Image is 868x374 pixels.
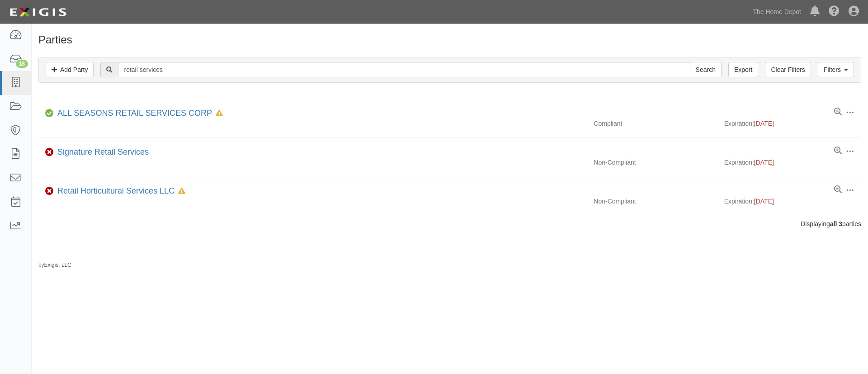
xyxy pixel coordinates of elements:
i: In Default since 05/03/2025 [216,110,223,117]
a: View results summary [834,108,842,117]
div: ALL SEASONS RETAIL SERVICES CORP [54,108,223,119]
a: Filters [818,62,854,77]
i: Non-Compliant [45,149,54,156]
a: Exigis, LLC [44,262,71,268]
i: Help Center - Complianz [829,6,840,17]
div: Expiration: [724,197,861,206]
div: Displaying parties [32,219,868,228]
a: Export [728,62,758,77]
span: [DATE] [754,159,774,166]
div: Non-Compliant [587,158,724,167]
img: logo-5460c22ac91f19d4615b14bd174203de0afe785f0fc80cf4dbbc73dc1793850b.png [7,4,69,20]
a: The Home Depot [748,3,806,21]
a: Signature Retail Services [57,147,149,156]
a: View results summary [834,147,842,156]
input: Search [118,62,690,77]
a: Clear Filters [765,62,811,77]
a: ALL SEASONS RETAIL SERVICES CORP [57,109,212,118]
span: [DATE] [754,198,774,205]
div: 18 [16,60,28,68]
h1: Parties [38,34,861,46]
span: [DATE] [754,120,774,127]
i: Compliant [45,110,54,117]
i: In Default since 05/08/2025 [178,188,185,194]
div: Expiration: [724,158,861,167]
div: Retail Horticultural Services LLC [54,185,185,197]
a: Add Party [46,62,94,77]
div: Non-Compliant [587,197,724,206]
b: all 3 [830,220,842,227]
div: Expiration: [724,119,861,128]
a: Retail Horticultural Services LLC [57,186,175,195]
a: View results summary [834,185,842,194]
small: by [38,261,71,269]
div: Compliant [587,119,724,128]
i: Non-Compliant [45,188,54,194]
div: Signature Retail Services [54,147,149,158]
input: Search [690,62,722,77]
